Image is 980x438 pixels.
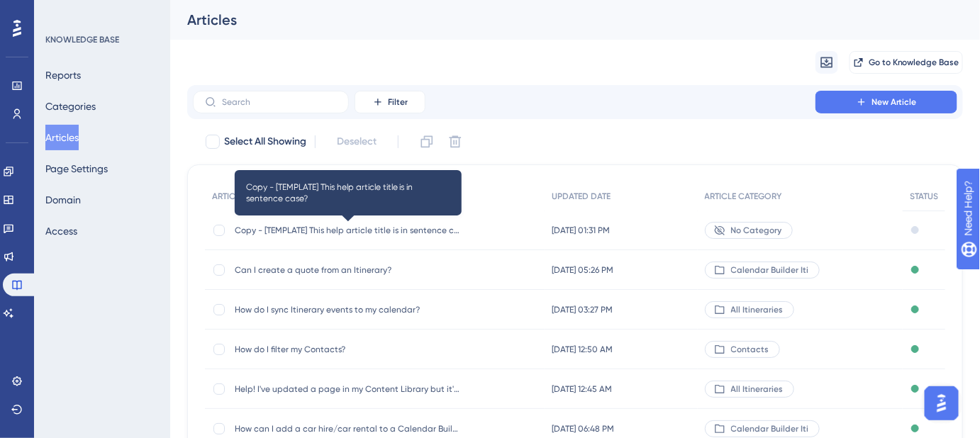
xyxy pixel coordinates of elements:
[731,304,784,315] span: All Itineraries
[62,87,261,129] div: Unfortunately, I can’t provide Chrome version as we updated it already before submitting the requ...
[22,375,33,386] button: Emoji picker
[246,181,450,204] span: Copy - [TEMPLATE] This help article title is in sentence case?
[62,307,261,376] div: Director of Support & Customer Experience | Safari Portal
[67,375,79,386] button: Upload attachment
[51,44,272,414] div: Safari Version 18.5 (18621.2.5.18.1, 18621).Unfortunately, I can’t provide Chrome version as we u...
[355,91,425,113] button: Filter
[45,218,77,244] button: Access
[235,225,462,236] span: Copy - [TEMPLATE] This help article title is in sentence case?
[249,6,274,31] div: Close
[9,6,36,33] button: go back
[45,156,108,181] button: Page Settings
[235,383,462,395] span: Help! I've updated a page in my Content Library but it's not updating in an Itinerary.
[212,191,269,202] span: ARTICLE NAME
[235,264,462,276] span: Can I create a quote from an Itinerary?
[124,335,207,347] a: [DOMAIN_NAME]
[11,44,272,425] div: Rachel says…
[62,178,196,300] img: photo-logo
[45,94,96,119] button: Categories
[224,133,306,150] span: Select All Showing
[850,51,963,74] button: Go to Knowledge Base
[815,91,957,113] button: New Article
[12,345,272,369] textarea: Message…
[45,62,81,88] button: Reports
[337,133,377,150] span: Deselect
[45,125,79,150] button: Articles
[235,344,462,355] span: How do I filter my Contacts?
[45,34,119,45] div: KNOWLEDGE BASE
[552,423,614,434] span: [DATE] 06:48 PM
[552,344,613,355] span: [DATE] 12:50 AM
[40,8,63,30] img: Profile image for Simay
[731,225,782,236] span: No Category
[910,191,938,202] span: STATUS
[91,335,123,347] b: web •
[235,423,462,434] span: How can I add a car hire/car rental to a Calendar Builder Itinerary?
[731,423,809,434] span: Calendar Builder Iti
[388,96,408,108] span: Filter
[69,7,103,18] h1: Simay
[62,52,261,80] div: Safari Version 18.5 (18621.2.5.18.1, 18621).
[869,57,959,68] span: Go to Knowledge Base
[920,382,963,425] iframe: UserGuiding AI Assistant Launcher
[552,383,612,395] span: [DATE] 12:45 AM
[552,264,613,276] span: [DATE] 05:26 PM
[62,308,155,319] b: [PERSON_NAME]
[222,97,337,107] input: Search
[69,18,97,32] p: Active
[222,6,249,33] button: Home
[552,191,611,202] span: UPDATED DATE
[705,191,782,202] span: ARTICLE CATEGORY
[552,225,610,236] span: [DATE] 01:31 PM
[552,304,613,315] span: [DATE] 03:27 PM
[187,10,928,30] div: Articles
[62,136,261,150] div: Warmly,
[62,157,261,171] div: [PERSON_NAME]
[33,4,89,21] span: Need Help?
[324,129,389,155] button: Deselect
[872,96,917,108] span: New Article
[731,383,784,395] span: All Itineraries
[45,187,81,213] button: Domain
[731,344,769,355] span: Contacts
[731,264,809,276] span: Calendar Builder Iti
[235,304,462,315] span: How do I sync Itinerary events to my calendar?
[243,369,266,392] button: Send a message…
[45,375,56,386] button: Gif picker
[62,178,261,300] a: photo-logo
